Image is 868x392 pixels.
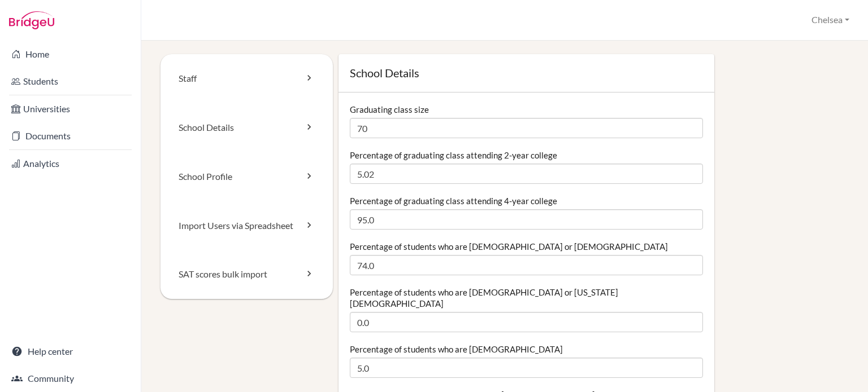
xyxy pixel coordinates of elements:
button: Chelsea [806,10,854,30]
a: Students [2,70,138,93]
h1: School Details [350,65,703,81]
a: SAT scores bulk import [160,250,333,299]
a: Import Users via Spreadsheet [160,201,333,250]
label: Percentage of students who are [DEMOGRAPHIC_DATA] or [US_STATE][DEMOGRAPHIC_DATA] [350,287,703,309]
label: Percentage of students who are [DEMOGRAPHIC_DATA] [350,343,563,355]
label: Percentage of students who are [DEMOGRAPHIC_DATA] or [DEMOGRAPHIC_DATA] [350,241,668,252]
a: Documents [2,125,138,147]
a: Universities [2,98,138,120]
a: School Profile [160,152,333,201]
img: Bridge-U [9,11,54,29]
label: Percentage of graduating class attending 2-year college [350,149,557,161]
a: Analytics [2,152,138,175]
label: Percentage of graduating class attending 4-year college [350,195,557,206]
a: Help center [2,340,138,363]
a: School Details [160,103,333,152]
a: Home [2,43,138,65]
a: Community [2,367,138,390]
a: Staff [160,54,333,103]
label: Graduating class size [350,104,429,115]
